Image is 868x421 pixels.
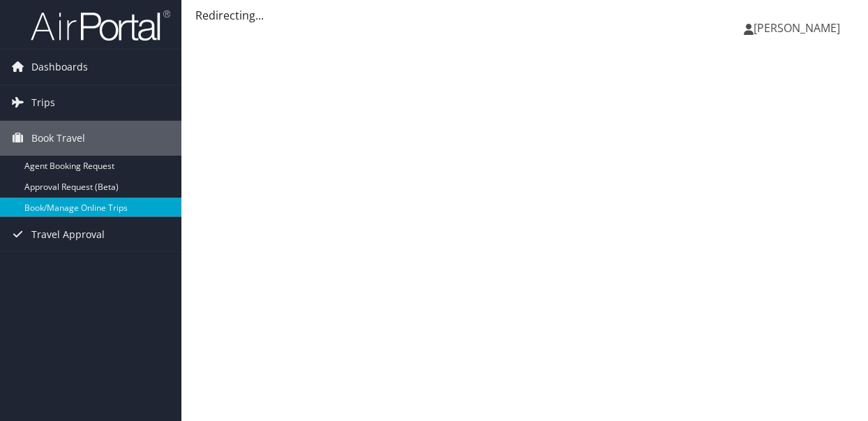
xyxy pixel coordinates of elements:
img: airportal-logo.png [31,9,170,42]
span: Trips [31,85,55,120]
a: [PERSON_NAME] [744,7,854,49]
span: Travel Approval [31,217,105,252]
div: Redirecting... [195,7,854,24]
span: Book Travel [31,121,85,156]
span: [PERSON_NAME] [754,20,840,36]
span: Dashboards [31,50,88,84]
